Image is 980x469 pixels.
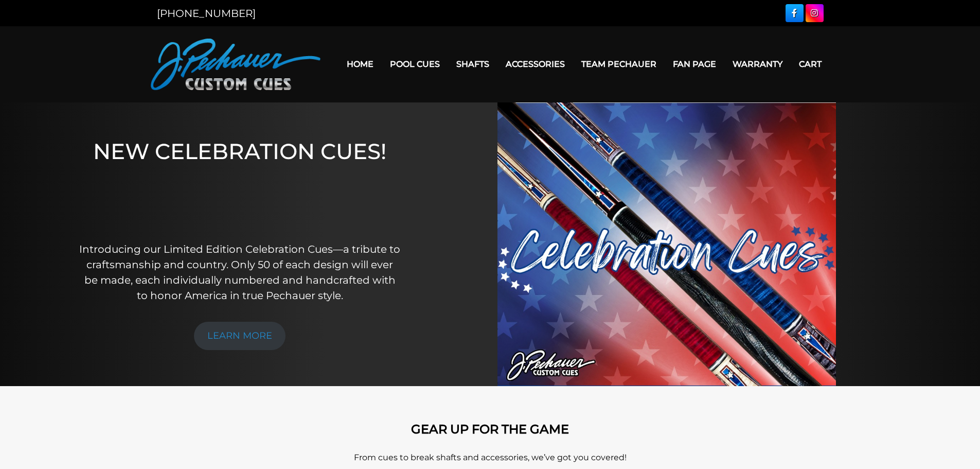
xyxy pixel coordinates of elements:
[573,51,665,77] a: Team Pechauer
[194,322,286,350] a: LEARN MORE
[724,51,791,77] a: Warranty
[338,51,382,77] a: Home
[411,422,569,437] strong: GEAR UP FOR THE GAME
[79,138,401,228] h1: NEW CELEBRATION CUES!
[197,451,783,464] p: From cues to break shafts and accessories, we’ve got you covered!
[79,241,401,303] p: Introducing our Limited Edition Celebration Cues—a tribute to craftsmanship and country. Only 50 ...
[497,51,573,77] a: Accessories
[382,51,448,77] a: Pool Cues
[791,51,830,77] a: Cart
[157,7,256,20] a: [PHONE_NUMBER]
[151,39,320,90] img: Pechauer Custom Cues
[448,51,497,77] a: Shafts
[665,51,724,77] a: Fan Page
